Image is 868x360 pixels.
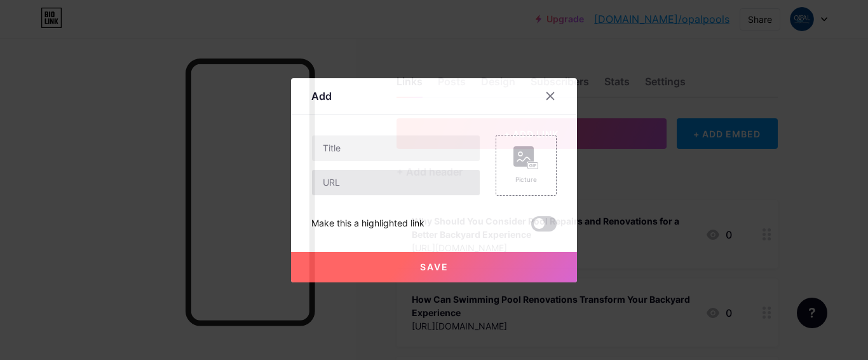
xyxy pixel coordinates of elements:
div: Picture [513,175,539,184]
div: Make this a highlighted link [311,216,424,232]
div: Add [311,88,332,104]
button: Save [291,252,577,282]
span: Save [420,261,449,272]
input: Title [312,135,480,161]
input: URL [312,170,480,195]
